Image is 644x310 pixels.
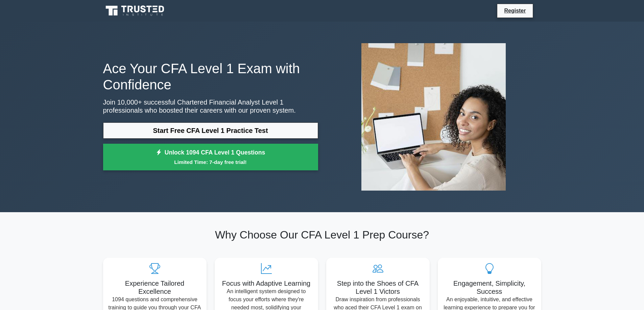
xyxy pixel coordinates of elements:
[103,60,318,93] h1: Ace Your CFA Level 1 Exam with Confidence
[443,279,536,295] h5: Engagement, Simplicity, Success
[112,158,310,166] small: Limited Time: 7-day free trial!
[103,122,318,139] a: Start Free CFA Level 1 Practice Test
[220,279,313,287] h5: Focus with Adaptive Learning
[103,98,318,114] p: Join 10,000+ successful Chartered Financial Analyst Level 1 professionals who boosted their caree...
[109,279,201,295] h5: Experience Tailored Excellence
[500,6,530,15] a: Register
[103,228,541,241] h2: Why Choose Our CFA Level 1 Prep Course?
[103,144,318,171] a: Unlock 1094 CFA Level 1 QuestionsLimited Time: 7-day free trial!
[332,279,424,295] h5: Step into the Shoes of CFA Level 1 Victors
